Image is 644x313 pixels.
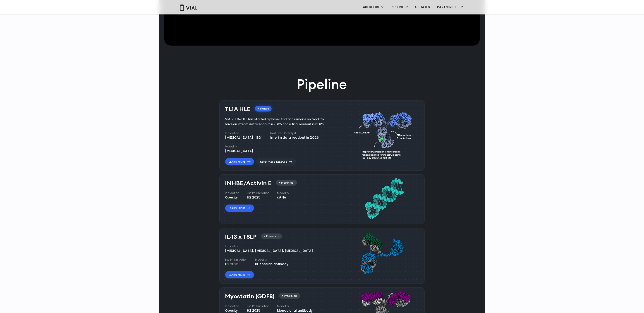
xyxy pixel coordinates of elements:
[434,3,467,11] a: PARTNERSHIPMenu Toggle
[225,191,239,195] h4: Indication
[247,308,269,313] div: H2 2025
[255,262,288,266] div: Bi-specific antibody
[270,131,319,135] h4: Next Data Catalyst
[225,234,256,240] h3: IL-13 x TSLP
[225,135,263,140] div: [MEDICAL_DATA] (IBD)
[225,308,239,313] div: Obesity
[225,262,247,266] div: H2 2025
[387,3,412,11] a: PIPELINEMenu Toggle
[247,191,269,195] h4: Est. Ph I Initiation
[225,131,263,135] h4: Indication
[354,104,414,166] img: TL1A antibody diagram.
[180,4,198,11] img: Vial Logo
[412,3,433,11] a: UPDATES
[255,106,272,112] div: Phase I
[225,145,253,149] h4: Modality
[225,180,271,187] h3: INHBE/Activin E
[225,149,253,153] div: [MEDICAL_DATA]
[279,293,300,299] div: Preclinical
[225,248,313,253] div: [MEDICAL_DATA], [MEDICAL_DATA], [MEDICAL_DATA]
[276,180,297,186] div: Preclinical
[225,204,254,212] a: Learn More
[225,195,239,200] div: Obesity
[297,75,347,93] h2: Pipeline
[225,158,254,166] a: Learn More
[277,308,313,313] div: Monoclonal anitbody
[277,191,289,195] h4: Modality
[255,258,288,262] h4: Modality
[225,271,254,279] a: Learn More
[359,3,387,11] a: ABOUT USMenu Toggle
[261,234,282,239] div: Preclinical
[247,195,269,200] div: H2 2025
[225,106,250,112] h3: TL1A HLE
[225,244,313,248] h4: Indication
[247,304,269,308] h4: Est. Ph I Initiation
[225,117,331,127] div: VIAL-TL1A-HLE has started a phase 1 trial and remains on track to have an interim data readout in...
[256,158,296,166] a: Read Press Release
[277,304,313,308] h4: Modality
[270,135,319,140] div: Interim data readout in 2Q25
[225,304,239,308] h4: Indication
[225,258,247,262] h4: Est. Ph I Initiation
[277,195,289,200] div: siRNA
[225,293,275,300] h3: Myostatin (GDF8)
